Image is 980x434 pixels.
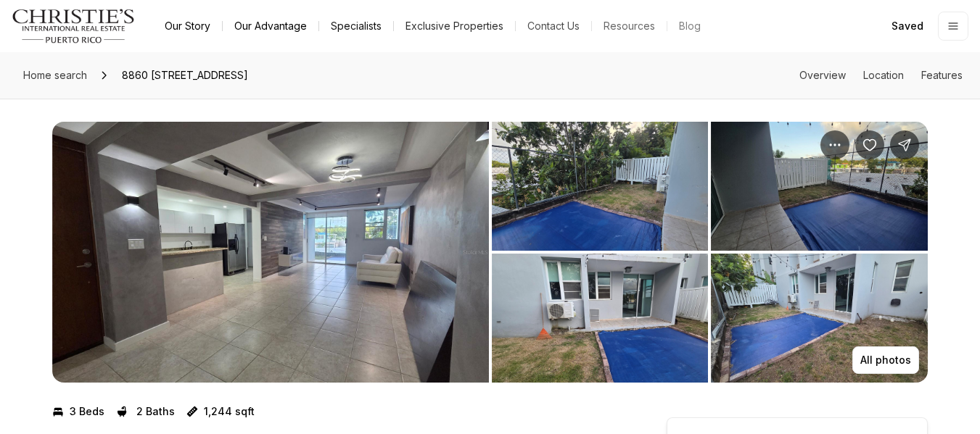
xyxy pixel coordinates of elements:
nav: Page section menu [799,70,963,81]
button: View image gallery [492,254,709,383]
button: Open menu [938,12,968,41]
a: Our Story [153,16,222,36]
img: logo [12,9,136,43]
button: Save Property: 8860 PASEO DEL REY #H-102 [855,130,884,159]
button: View image gallery [52,122,489,383]
a: Skip to: Location [863,69,904,81]
a: Blog [667,16,712,36]
button: View image gallery [711,254,928,383]
a: Exclusive Properties [394,16,515,36]
a: Our Advantage [223,16,318,36]
button: Contact Us [516,16,591,36]
button: View image gallery [492,122,709,251]
a: Specialists [319,16,393,36]
p: 3 Beds [70,406,104,417]
span: 8860 [STREET_ADDRESS] [116,64,254,87]
button: Property options [820,130,849,159]
div: Listing Photos [52,122,928,383]
button: Share Property: 8860 PASEO DEL REY #H-102 [890,130,919,159]
p: All photos [860,354,911,366]
a: Skip to: Features [921,69,963,81]
button: All photos [852,346,919,374]
p: 2 Baths [136,406,175,417]
a: Skip to: Overview [799,69,846,81]
span: Home search [23,69,87,81]
a: Saved [883,12,932,41]
span: Saved [892,20,923,32]
li: 1 of 13 [52,122,489,383]
a: Resources [592,16,667,36]
button: View image gallery [711,122,928,251]
li: 2 of 13 [492,122,928,383]
a: Home search [17,64,93,87]
p: 1,244 sqft [204,406,255,417]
